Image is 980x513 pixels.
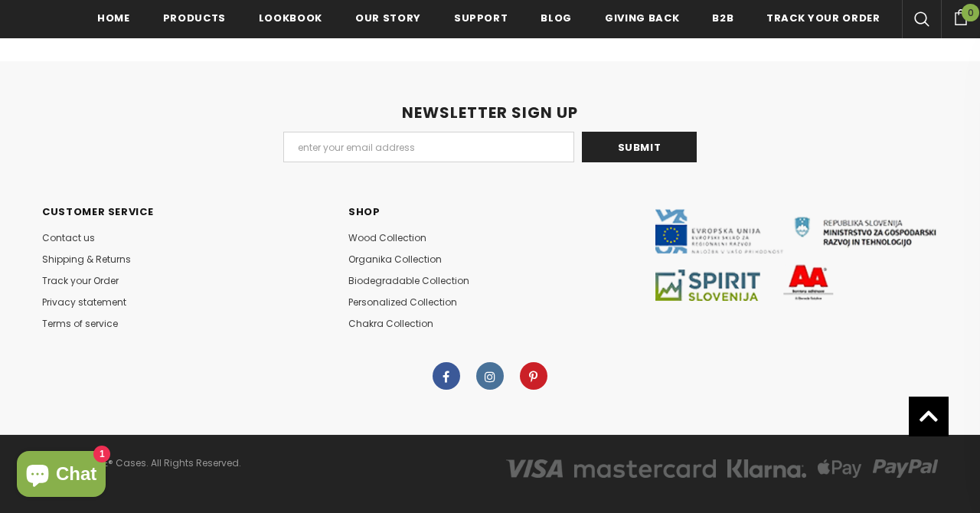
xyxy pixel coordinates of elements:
a: Contact us [42,227,95,249]
input: Submit [582,132,697,162]
span: SHOP [348,204,381,219]
span: Our Story [355,11,421,25]
span: Personalized Collection [348,296,457,309]
inbox-online-store-chat: Shopify online store chat [12,451,110,501]
span: Blog [541,11,572,25]
span: Privacy statement [42,296,126,309]
span: Home [97,11,130,25]
span: Chakra Collection [348,317,433,330]
a: Privacy statement [42,292,126,313]
a: Javni razpis [655,247,938,260]
span: Biodegradable Collection [348,274,469,287]
span: Contact us [42,231,95,244]
a: Biodegradable Collection [348,270,469,292]
a: Track your Order [42,270,119,292]
span: B2B [712,11,733,25]
img: american_express [727,459,807,478]
span: support [454,11,508,25]
img: apple_pay [818,459,861,478]
div: © 2021 MMORE® Cases. All Rights Reserved. [42,453,479,474]
span: Shipping & Returns [42,253,131,266]
span: Wood Collection [348,231,426,244]
a: 0 [941,7,980,25]
a: Shipping & Returns [42,249,131,270]
a: Organika Collection [348,249,442,270]
span: 0 [962,4,979,21]
img: master [574,459,716,478]
a: Chakra Collection [348,313,433,335]
span: Products [163,11,226,25]
span: Terms of service [42,317,118,330]
img: visa [506,459,563,478]
span: Track your Order [42,274,119,287]
span: Track your order [766,11,880,25]
img: paypal [873,459,939,478]
a: Terms of service [42,313,118,335]
input: Email Address [283,132,574,162]
a: Personalized Collection [348,292,457,313]
span: Lookbook [259,11,322,25]
img: Javni Razpis [655,209,938,301]
span: NEWSLETTER SIGN UP [402,102,578,123]
a: Wood Collection [348,227,426,249]
span: Giving back [605,11,679,25]
span: Customer Service [42,204,153,219]
span: Organika Collection [348,253,442,266]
